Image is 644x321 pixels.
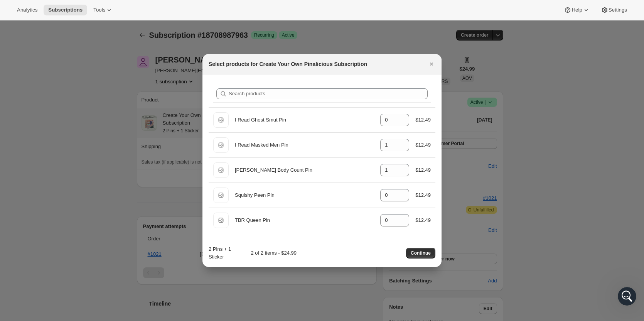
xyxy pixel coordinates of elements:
div: $12.49 [415,166,431,174]
h2: Select products for Create Your Own Pinalicious Subscription [209,60,367,68]
p: How can we help? [15,68,139,81]
div: $12.49 [415,116,431,124]
img: Profile image for Brian [90,12,106,28]
button: Analytics [12,5,42,15]
div: [PERSON_NAME] [34,117,79,125]
div: I Read Ghost Smut Pin [235,116,374,124]
div: $12.49 [415,141,431,149]
div: $12.49 [415,216,431,224]
div: • 22h ago [81,117,106,125]
button: Help [559,5,594,15]
button: Continue [406,248,435,258]
span: Subscriptions [48,7,83,13]
img: Profile image for Adrian [105,12,120,28]
span: Tools [93,7,105,13]
img: Profile image for Brian [16,109,31,124]
span: Also, if that is correct, how easy is it for them to also to purchase add-ons after that? [34,109,264,115]
button: Subscriptions [44,5,87,15]
div: TBR Queen Pin [235,216,374,224]
img: logo [15,15,75,27]
div: Profile image for BrianAlso, if that is correct, how easy is it for them to also to purchase add-... [8,102,146,131]
span: Home [30,260,47,265]
button: Close [426,59,437,69]
div: Recent message [16,97,138,105]
div: Recent messageProfile image for BrianAlso, if that is correct, how easy is it for them to also to... [8,91,147,131]
p: Hi [PERSON_NAME] [15,55,139,68]
span: Messages [103,260,129,265]
span: Settings [609,7,627,13]
div: $12.49 [415,191,431,199]
button: Settings [596,5,632,15]
div: 2 of 2 items - $24.99 [238,249,297,257]
div: I Read Masked Men Pin [235,141,374,149]
button: Tools [89,5,118,15]
iframe: Intercom live chat [618,287,636,306]
div: Close [133,12,147,26]
button: Messages [77,241,154,272]
input: Search products [229,88,428,99]
div: [PERSON_NAME] Body Count Pin [235,166,374,174]
span: Help [572,7,582,13]
span: Continue [411,250,431,256]
div: 2 Pins + 1 Sticker [209,245,235,261]
span: Analytics [17,7,37,13]
div: Squishy Peen Pin [235,191,374,199]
